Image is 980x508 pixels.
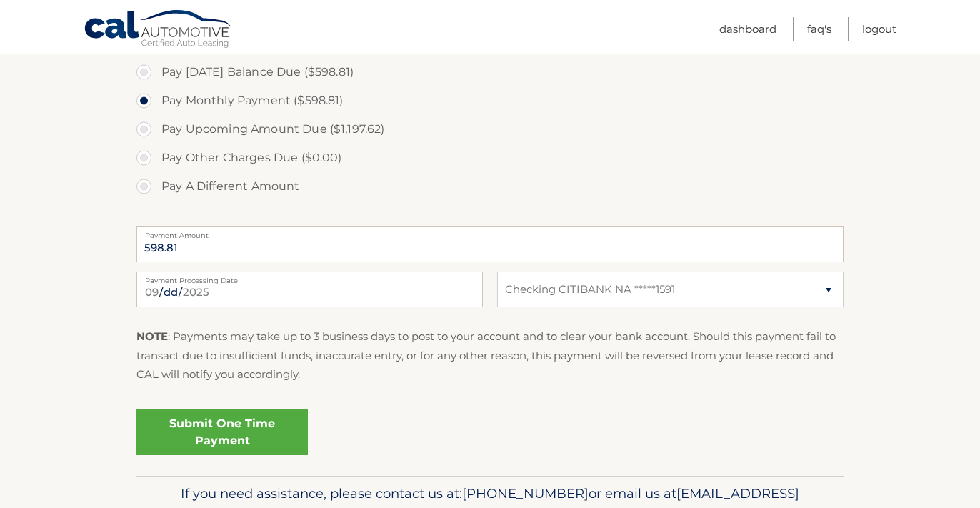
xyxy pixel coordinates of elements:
label: Payment Amount [136,226,844,238]
span: [PHONE_NUMBER] [462,485,589,502]
label: Pay [DATE] Balance Due ($598.81) [136,58,844,86]
a: Cal Automotive [84,9,234,51]
p: : Payments may take up to 3 business days to post to your account and to clear your bank account.... [136,327,844,384]
strong: NOTE [136,329,168,343]
label: Pay Upcoming Amount Due ($1,197.62) [136,115,844,144]
input: Payment Amount [136,226,844,262]
a: Dashboard [719,17,776,41]
label: Payment Processing Date [136,272,483,283]
input: Payment Date [136,272,483,307]
a: FAQ's [807,17,831,41]
label: Pay A Different Amount [136,172,844,201]
a: Submit One Time Payment [136,409,308,455]
label: Pay Monthly Payment ($598.81) [136,86,844,115]
label: Pay Other Charges Due ($0.00) [136,144,844,172]
a: Logout [862,17,896,41]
